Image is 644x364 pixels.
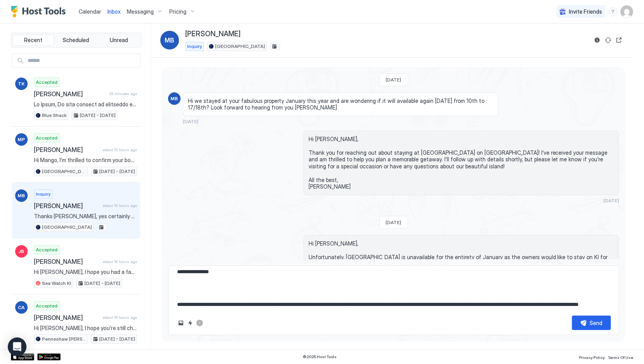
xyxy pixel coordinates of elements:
[593,35,602,45] button: Reservation information
[63,37,89,44] span: Scheduled
[84,280,120,287] span: [DATE] - [DATE]
[169,8,186,15] span: Pricing
[42,168,86,175] span: [GEOGRAPHIC_DATA]
[34,314,100,322] span: [PERSON_NAME]
[11,33,141,48] div: tab-group
[590,319,603,327] div: Send
[8,337,26,356] div: Open Intercom Messenger
[103,259,137,264] span: about 18 hours ago
[34,269,137,276] span: Hi [PERSON_NAME], I hope you had a fantastic time during your 6-night stay at [GEOGRAPHIC_DATA] K...
[107,7,121,16] a: Inbox
[186,318,195,328] button: Quick reply
[11,353,34,360] a: App Store
[36,302,58,309] span: Accepted
[579,353,605,361] a: Privacy Policy
[34,157,137,164] span: Hi Mango, I’m thrilled to confirm your booking at [GEOGRAPHIC_DATA] on [GEOGRAPHIC_DATA]! Your st...
[42,336,86,343] span: Penneshaw [PERSON_NAME] Retreat
[109,91,137,96] span: 23 minutes ago
[604,35,613,45] button: Sync reservation
[42,112,67,119] span: Blue Shack
[303,354,337,359] span: © 2025 Host Tools
[386,77,402,83] span: [DATE]
[103,315,137,320] span: about 18 hours ago
[165,35,175,45] span: MB
[36,246,58,253] span: Accepted
[103,203,137,208] span: about 16 hours ago
[36,191,51,198] span: Inquiry
[18,80,25,87] span: TK
[36,134,58,141] span: Accepted
[34,325,137,332] span: Hi [PERSON_NAME], I hope you’re still cherishing the memories from your 11-night stay at [GEOGRAP...
[79,7,101,16] a: Calendar
[215,43,265,50] span: [GEOGRAPHIC_DATA]
[25,54,140,67] input: Input Field
[621,5,633,18] div: User profile
[604,198,619,203] span: [DATE]
[99,336,135,343] span: [DATE] - [DATE]
[34,258,100,265] span: [PERSON_NAME]
[37,353,61,360] a: Google Play Store
[608,355,633,360] span: Terms Of Use
[42,280,71,287] span: Sea Watch KI
[18,136,25,143] span: MP
[19,248,25,255] span: JB
[34,90,106,98] span: [PERSON_NAME]
[579,355,605,360] span: Privacy Policy
[608,7,618,16] div: menu
[34,101,137,108] span: Lo Ipsum, Do sita consect ad elitseddo eiu temporin. Utla et 26 Doloremagn Aliquae, Adminimve, QU...
[572,316,611,330] button: Send
[569,8,602,15] span: Invite Friends
[110,37,128,44] span: Unread
[309,136,614,190] span: Hi [PERSON_NAME], Thank you for reaching out about staying at [GEOGRAPHIC_DATA] on [GEOGRAPHIC_DA...
[614,35,624,45] button: Open reservation
[13,35,54,46] button: Recent
[34,146,100,154] span: [PERSON_NAME]
[185,30,240,39] span: [PERSON_NAME]
[99,168,135,175] span: [DATE] - [DATE]
[11,6,69,18] a: Host Tools Logo
[18,304,25,311] span: CA
[36,79,58,86] span: Accepted
[98,35,139,46] button: Unread
[608,353,633,361] a: Terms Of Use
[107,8,121,15] span: Inbox
[56,35,97,46] button: Scheduled
[195,318,204,328] button: ChatGPT Auto Reply
[34,202,100,210] span: [PERSON_NAME]
[127,8,154,15] span: Messaging
[171,95,178,102] span: MB
[24,37,42,44] span: Recent
[188,97,493,111] span: Hi we stayed at your fabulous property January this year and are wondering if it will available a...
[34,213,137,220] span: Thanks [PERSON_NAME], yes certainly send through other properties, we definitely want to stay [GE...
[183,118,198,124] span: [DATE]
[176,318,186,328] button: Upload image
[103,147,137,152] span: about 13 hours ago
[386,219,402,225] span: [DATE]
[79,8,101,15] span: Calendar
[187,43,202,50] span: Inquiry
[18,192,25,199] span: MB
[309,240,614,308] span: Hi [PERSON_NAME], Unfortunately, [GEOGRAPHIC_DATA] is unavailable for the entirety of January as ...
[80,112,116,119] span: [DATE] - [DATE]
[42,224,92,231] span: [GEOGRAPHIC_DATA]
